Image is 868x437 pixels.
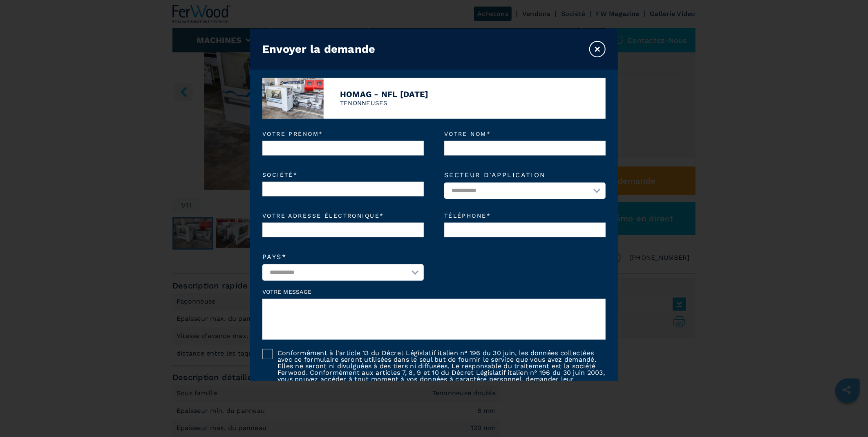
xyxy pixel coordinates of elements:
button: × [589,41,606,57]
img: image [262,78,324,119]
em: Société [262,172,424,178]
p: TENONNEUSES [340,99,429,108]
input: Téléphone* [444,223,606,237]
em: Votre nom [444,131,606,137]
em: Téléphone [444,213,606,218]
label: Votre Message [262,289,606,295]
input: Votre prénom* [262,141,424,155]
label: Secteur d'application [444,172,606,178]
input: Votre adresse électronique* [262,223,424,237]
input: Votre nom* [444,141,606,155]
input: Société* [262,182,424,196]
em: Votre adresse électronique [262,213,424,218]
em: Votre prénom [262,131,424,137]
h3: Envoyer la demande [262,43,376,56]
label: Conformément à l'article 13 du Décret Législatif italien n° 196 du 30 juin, les données collectée... [273,349,606,389]
label: Pays [262,254,424,260]
h4: HOMAG - NFL [DATE] [340,89,429,99]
